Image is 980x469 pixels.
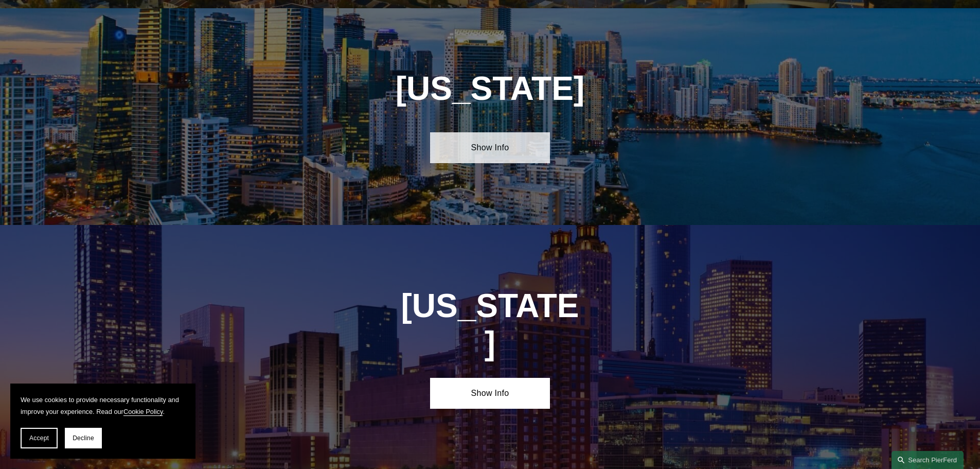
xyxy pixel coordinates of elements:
[400,287,580,362] h1: [US_STATE]
[29,435,49,442] span: Accept
[73,435,94,442] span: Decline
[892,451,964,469] a: Search this site
[430,378,550,409] a: Show Info
[65,428,102,448] button: Decline
[123,408,163,415] a: Cookie Policy
[21,428,58,448] button: Accept
[10,384,195,459] section: Cookie banner
[21,394,185,418] p: We use cookies to provide necessary functionality and improve your experience. Read our .
[370,70,610,108] h1: [US_STATE]
[430,132,550,163] a: Show Info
